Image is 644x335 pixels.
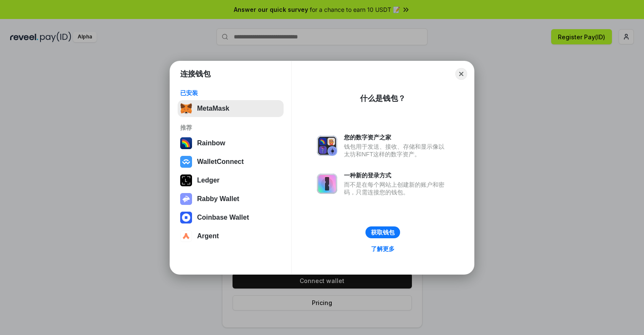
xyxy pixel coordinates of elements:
div: Argent [197,232,219,240]
button: Rabby Wallet [178,191,284,207]
div: 一种新的登录方式 [344,172,449,179]
div: 而不是在每个网站上创建新的账户和密码，只需连接您的钱包。 [344,181,449,196]
button: 获取钱包 [365,226,400,238]
div: Coinbase Wallet [197,214,249,221]
img: svg+xml,%3Csvg%20xmlns%3D%22http%3A%2F%2Fwww.w3.org%2F2000%2Fsvg%22%20fill%3D%22none%22%20viewBox... [317,174,337,194]
button: Argent [178,228,284,245]
img: svg+xml,%3Csvg%20width%3D%22120%22%20height%3D%22120%22%20viewBox%3D%220%200%20120%20120%22%20fil... [180,137,192,149]
div: WalletConnect [197,158,244,166]
div: 了解更多 [371,245,395,253]
img: svg+xml,%3Csvg%20xmlns%3D%22http%3A%2F%2Fwww.w3.org%2F2000%2Fsvg%22%20width%3D%2228%22%20height%3... [180,174,192,186]
img: svg+xml,%3Csvg%20width%3D%2228%22%20height%3D%2228%22%20viewBox%3D%220%200%2028%2028%22%20fill%3D... [180,230,192,242]
button: Ledger [178,172,284,189]
img: svg+xml,%3Csvg%20xmlns%3D%22http%3A%2F%2Fwww.w3.org%2F2000%2Fsvg%22%20fill%3D%22none%22%20viewBox... [180,193,192,205]
img: svg+xml,%3Csvg%20xmlns%3D%22http%3A%2F%2Fwww.w3.org%2F2000%2Fsvg%22%20fill%3D%22none%22%20viewBox... [317,136,337,156]
img: svg+xml,%3Csvg%20fill%3D%22none%22%20height%3D%2233%22%20viewBox%3D%220%200%2035%2033%22%20width%... [180,103,192,114]
h1: 连接钱包 [180,69,211,79]
button: Coinbase Wallet [178,209,284,226]
button: Rainbow [178,135,284,152]
div: 获取钱包 [371,229,395,236]
div: 什么是钱包？ [360,93,406,103]
div: 已安装 [180,89,281,97]
div: Rabby Wallet [197,195,239,203]
div: 钱包用于发送、接收、存储和显示像以太坊和NFT这样的数字资产。 [344,143,449,158]
a: 了解更多 [366,243,400,254]
div: MetaMask [197,105,229,112]
button: WalletConnect [178,153,284,170]
div: Ledger [197,177,219,184]
img: svg+xml,%3Csvg%20width%3D%2228%22%20height%3D%2228%22%20viewBox%3D%220%200%2028%2028%22%20fill%3D... [180,156,192,168]
img: svg+xml,%3Csvg%20width%3D%2228%22%20height%3D%2228%22%20viewBox%3D%220%200%2028%2028%22%20fill%3D... [180,212,192,223]
div: 您的数字资产之家 [344,133,449,141]
button: Close [455,68,467,80]
div: Rainbow [197,139,225,147]
div: 推荐 [180,124,281,131]
button: MetaMask [178,100,284,117]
